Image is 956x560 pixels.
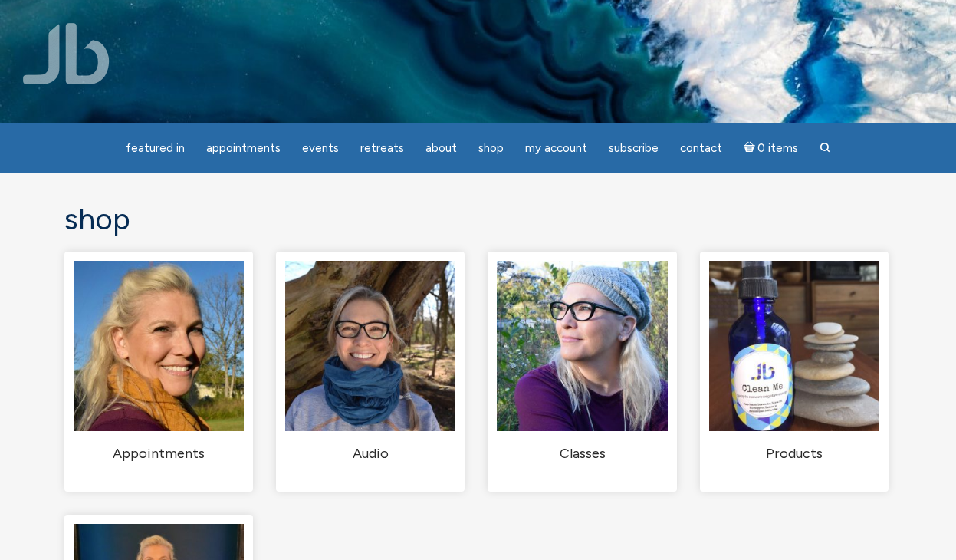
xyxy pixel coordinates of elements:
[293,133,348,163] a: Events
[197,133,290,163] a: Appointments
[469,133,513,163] a: Shop
[497,261,667,463] a: Visit product category Classes
[734,132,808,163] a: Cart0 items
[23,23,110,84] img: Jamie Butler. The Everyday Medium
[302,141,339,155] span: Events
[285,444,455,462] h2: Audio
[671,133,731,163] a: Contact
[126,141,185,155] span: featured in
[709,261,879,463] a: Visit product category Products
[351,133,413,163] a: Retreats
[609,141,659,155] span: Subscribe
[74,444,244,462] h2: Appointments
[285,261,455,431] img: Audio
[425,141,457,155] span: About
[478,141,504,155] span: Shop
[206,141,281,155] span: Appointments
[360,141,404,155] span: Retreats
[744,141,758,155] i: Cart
[525,141,587,155] span: My Account
[497,261,667,431] img: Classes
[680,141,722,155] span: Contact
[74,261,244,431] img: Appointments
[416,133,466,163] a: About
[757,143,798,154] span: 0 items
[709,444,879,462] h2: Products
[64,203,892,236] h1: Shop
[516,133,596,163] a: My Account
[497,444,667,462] h2: Classes
[74,261,244,463] a: Visit product category Appointments
[117,133,194,163] a: featured in
[600,133,668,163] a: Subscribe
[709,261,879,431] img: Products
[285,261,455,463] a: Visit product category Audio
